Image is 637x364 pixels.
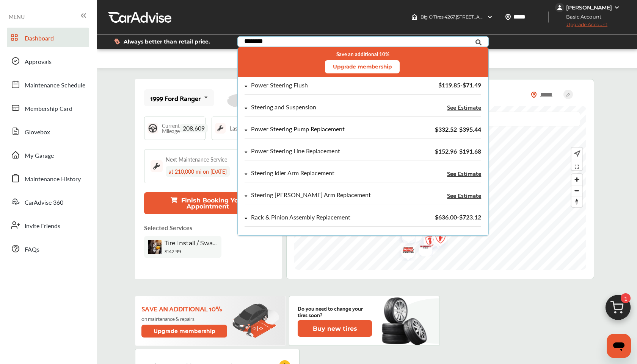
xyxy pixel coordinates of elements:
[438,81,481,89] span: $119.85 - $71.49
[548,11,549,23] img: header-divider.bc55588e.svg
[148,240,162,254] img: tire-install-swap-tires-thumb.jpg
[7,121,89,141] a: Glovebox
[25,151,54,161] span: My Garage
[396,224,415,248] div: Map marker
[7,239,89,258] a: FAQs
[411,14,417,20] img: header-home-logo.8d720a4f.svg
[147,123,158,134] img: steering_logo
[7,145,89,165] a: My Garage
[531,92,537,98] img: location_vector_orange.38f05af8.svg
[428,227,448,251] img: logo-firestone.png
[447,192,481,198] span: See Estimate
[505,14,511,20] img: location_vector.a44bc228.svg
[9,14,25,20] span: MENU
[325,60,400,73] button: Upgrade membership
[25,34,54,44] span: Dashboard
[230,126,257,131] span: Last Service
[141,304,228,313] p: Save an additional 10%
[251,192,371,198] div: Steering [PERSON_NAME] Arm Replacement
[7,168,89,188] a: Maintenance History
[435,125,481,134] span: $332.52 - $395.44
[7,98,89,118] a: Membership Card
[232,303,279,339] img: update-membership.81812027.svg
[395,242,416,261] img: logo-grease-monkey.png
[614,5,620,11] img: WGsFRI8htEPBVLJbROoPRyZpYNWhNONpIPPETTm6eUC0GeLEiAAAAAElFTkSuQmCC
[162,123,180,134] span: Current Mileage
[447,104,481,110] span: See Estimate
[144,223,192,232] p: Selected Services
[227,88,273,108] img: placeholder_car.fcab19be.svg
[573,149,581,158] img: recenter.ce011a49.svg
[165,240,218,247] span: Tire Install / Swap Tires
[165,249,181,254] b: $142.99
[7,28,89,47] a: Dashboard
[396,224,416,248] img: logo-pepboys.png
[413,240,433,256] img: logo-discount-tire.png
[124,39,210,44] span: Always better than retail price.
[435,147,481,156] span: $152.96 - $191.68
[25,104,72,114] span: Membership Card
[447,170,481,176] span: See Estimate
[7,192,89,212] a: CarAdvise 360
[571,185,582,196] button: Zoom out
[114,38,120,45] img: dollor_label_vector.a70140d1.svg
[25,198,63,208] span: CarAdvise 360
[141,325,227,338] button: Upgrade membership
[180,124,208,132] span: 208,609
[298,320,373,337] a: Buy new tires
[420,14,541,20] span: Big O Tires 4267 , [STREET_ADDRESS] Phoenix , AZ 85020
[428,227,447,251] div: Map marker
[166,166,230,177] div: at 210,000 mi on [DATE]
[7,215,89,235] a: Invite Friends
[166,156,227,163] div: Next Maintenance Service
[7,51,89,71] a: Approvals
[7,75,89,94] a: Maintenance Schedule
[251,82,308,89] div: Power Steering Flush
[571,185,582,196] span: Zoom out
[395,242,414,261] div: Map marker
[215,123,226,134] img: maintenance_logo
[25,128,50,137] span: Glovebox
[151,160,163,172] img: maintenance_logo
[25,221,60,231] span: Invite Friends
[566,4,612,11] div: [PERSON_NAME]
[571,174,582,185] button: Zoom in
[298,320,372,337] button: Buy new tires
[600,291,636,328] img: cart_icon.3d0951e8.svg
[141,316,228,322] p: on maintenance & repairs
[555,3,564,12] img: jVpblrzwTbfkPYzPPzSLxeg0AAAAASUVORK5CYII=
[251,214,350,221] div: Rack & Pinion Assembly Replacement
[25,81,85,90] span: Maintenance Schedule
[298,305,372,318] p: Do you need to change your tires soon?
[25,245,39,255] span: FAQs
[607,334,631,358] iframe: Button to launch messaging window
[251,170,334,176] div: Steering Idler Arm Replacement
[435,213,481,221] span: $636.00 - $723.12
[144,192,271,214] button: Finish Booking Your Appointment
[571,196,582,207] button: Reset bearing to north
[381,294,431,348] img: new-tire.a0c7fe23.svg
[555,22,607,31] span: Upgrade Account
[556,13,607,21] span: Basic Account
[251,148,340,154] div: Power Steering Line Replacement
[251,104,316,110] div: Steering and Suspension
[337,51,390,57] small: Save an additional 10%
[251,126,345,132] div: Power Steering Pump Replacement
[487,14,493,20] img: header-down-arrow.9dd2ce7d.svg
[25,174,81,184] span: Maintenance History
[413,240,432,256] div: Map marker
[25,57,52,67] span: Approvals
[150,94,201,102] div: 1999 Ford Ranger
[621,293,631,303] span: 1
